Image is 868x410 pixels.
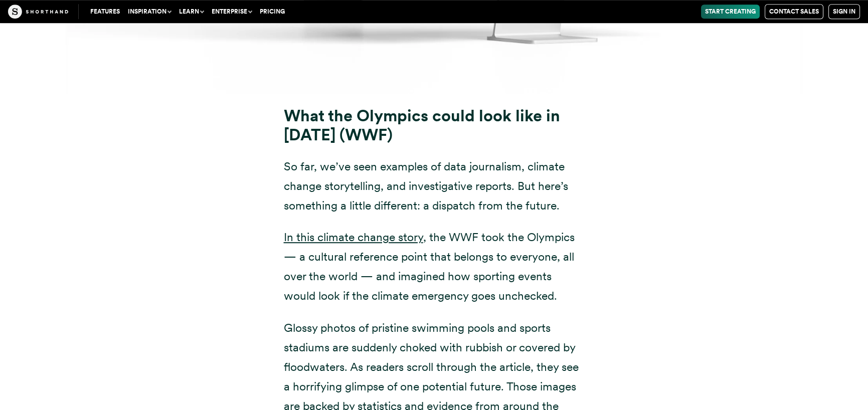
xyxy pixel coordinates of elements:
[256,5,289,19] a: Pricing
[765,4,823,19] a: Contact Sales
[8,5,68,19] img: The Craft
[828,4,860,19] a: Sign in
[339,125,393,144] strong: (WWF)
[284,157,585,216] p: So far, we’ve seen examples of data journalism, climate change storytelling, and investigative re...
[284,228,585,306] p: , the WWF took the Olympics — a cultural reference point that belongs to everyone, all over the w...
[124,5,175,19] button: Inspiration
[86,5,124,19] a: Features
[284,106,560,145] strong: What the Olympics could look like in [DATE]
[284,230,423,244] a: In this climate change story
[175,5,208,19] button: Learn
[208,5,256,19] button: Enterprise
[701,5,760,19] a: Start Creating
